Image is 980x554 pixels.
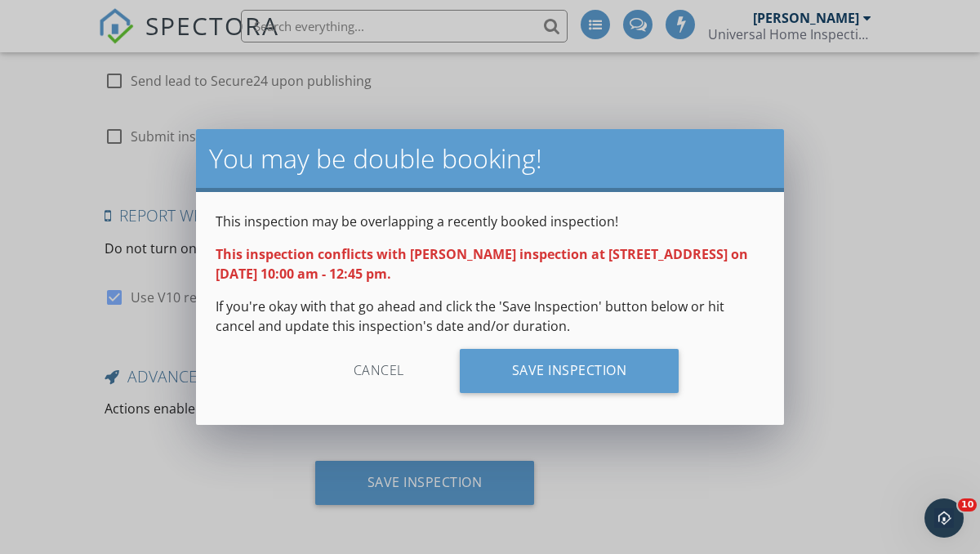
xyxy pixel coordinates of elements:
strong: This inspection conflicts with [PERSON_NAME] inspection at [STREET_ADDRESS] on [DATE] 10:00 am - ... [216,245,748,283]
h2: You may be double booking! [209,142,771,175]
span: 10 [958,498,977,512]
iframe: Intercom live chat [924,498,964,538]
div: Cancel [301,349,457,393]
p: This inspection may be overlapping a recently booked inspection! [216,212,764,231]
div: Save Inspection [460,349,679,393]
p: If you're okay with that go ahead and click the 'Save Inspection' button below or hit cancel and ... [216,297,764,336]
